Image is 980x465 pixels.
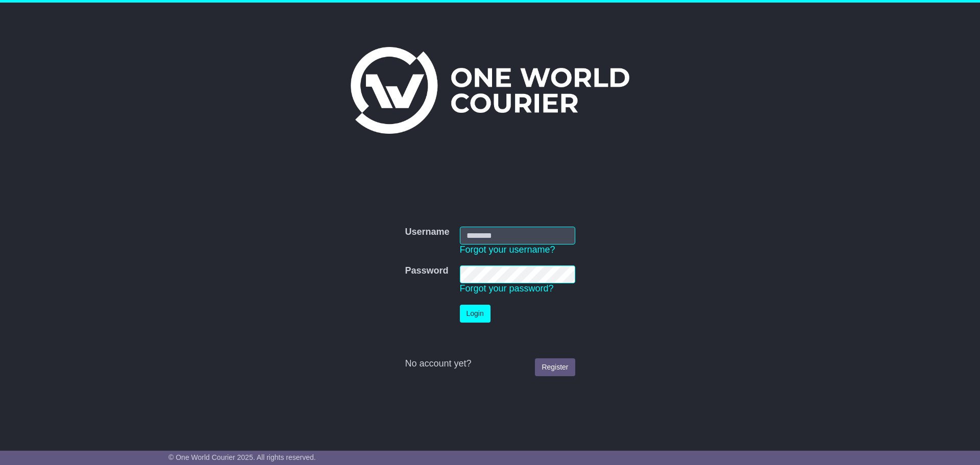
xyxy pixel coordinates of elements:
a: Forgot your username? [460,244,555,255]
a: Register [535,358,575,376]
span: © One World Courier 2025. All rights reserved. [168,453,316,461]
a: Forgot your password? [460,283,554,293]
button: Login [460,305,491,323]
div: No account yet? [405,358,575,370]
img: One World [351,47,629,134]
label: Password [405,265,448,277]
label: Username [405,227,449,238]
